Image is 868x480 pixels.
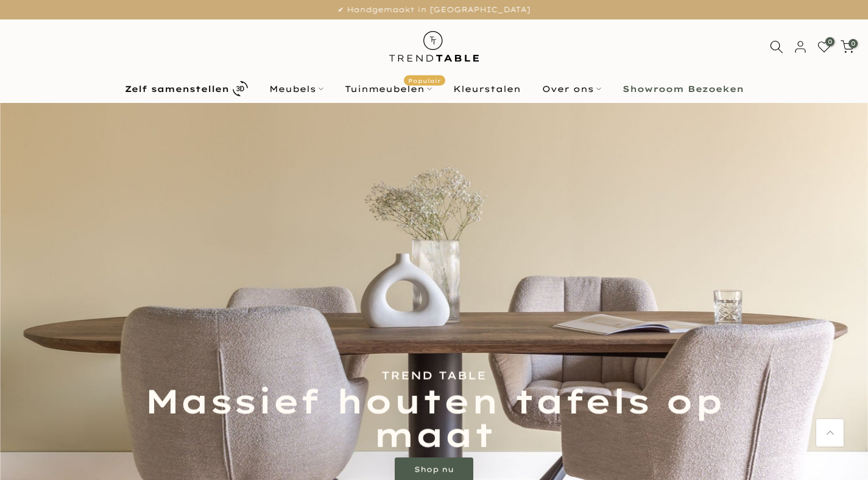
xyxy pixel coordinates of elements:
[1,418,62,479] iframe: toggle-frame
[531,82,612,96] a: Over ons
[816,419,844,446] a: Terug naar boven
[442,82,531,96] a: Kleurstalen
[114,78,258,99] a: Zelf samenstellen
[15,3,853,16] p: ✔ Handgemaakt in [GEOGRAPHIC_DATA]
[612,82,754,96] a: Showroom Bezoeken
[404,75,445,85] span: Populair
[817,40,831,54] a: 0
[381,19,487,74] img: trend-table
[334,82,442,96] a: TuinmeubelenPopulair
[258,82,334,96] a: Meubels
[825,37,834,46] span: 0
[841,40,854,54] a: 0
[849,39,858,48] span: 0
[623,85,744,93] b: Showroom Bezoeken
[125,85,229,93] b: Zelf samenstellen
